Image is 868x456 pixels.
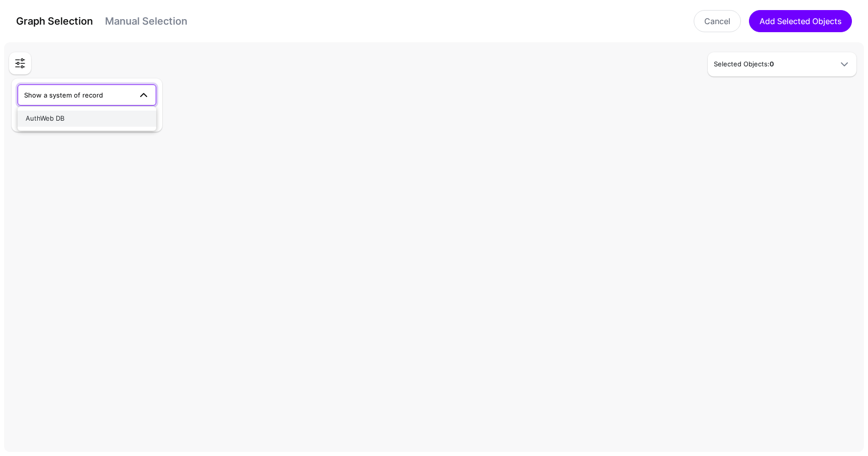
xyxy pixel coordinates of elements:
h5: Selected Objects: [714,59,830,69]
button: Add Selected Objects [749,10,852,32]
strong: 0 [770,60,774,68]
span: Show a system of record [24,91,103,99]
button: AuthWeb DB [18,111,156,127]
a: Cancel [694,10,741,32]
span: AuthWeb DB [26,114,64,122]
a: Graph Selection [16,15,93,27]
a: Manual Selection [105,15,187,27]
